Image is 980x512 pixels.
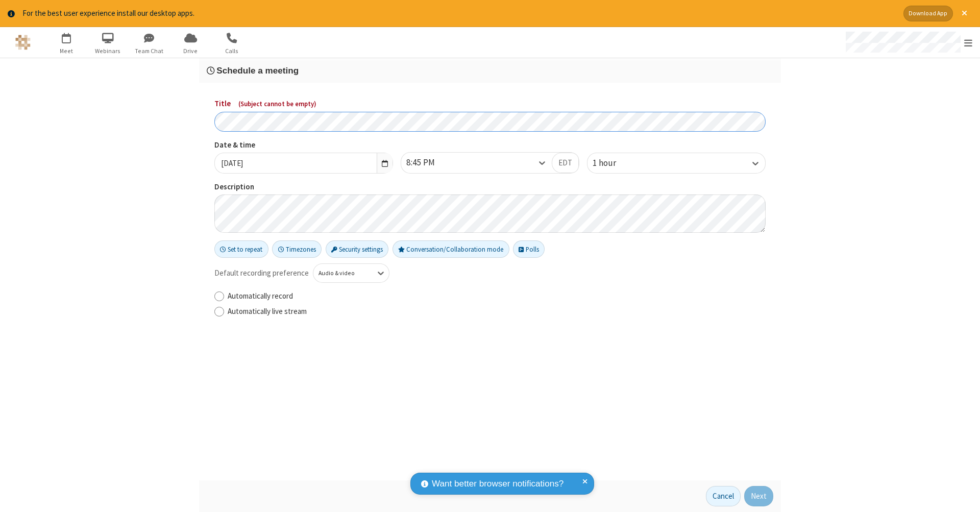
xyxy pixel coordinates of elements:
label: Date & time [214,139,393,151]
div: For the best user experience install our desktop apps. [22,8,896,19]
span: Drive [171,46,210,56]
label: Title [214,98,766,110]
span: Default recording preference [214,267,309,279]
span: Team Chat [130,46,168,56]
button: Set to repeat [214,240,268,258]
div: 1 hour [593,157,633,170]
span: Webinars [89,46,127,56]
button: Download App [903,6,953,21]
span: Meet [47,46,86,56]
button: Conversation/Collaboration mode [393,240,509,258]
button: EDT [552,153,579,173]
label: Automatically record [228,290,766,302]
span: Schedule a meeting [216,65,299,76]
div: 8:45 PM [406,156,452,169]
span: Want better browser notifications? [432,477,563,491]
label: Description [214,181,766,193]
button: Close alert [957,6,972,21]
button: Security settings [326,240,389,258]
div: Audio & video [318,269,367,278]
button: Next [744,486,773,506]
img: QA Selenium DO NOT DELETE OR CHANGE [15,35,31,50]
button: Timezones [272,240,322,258]
button: Polls [513,240,545,258]
label: Automatically live stream [228,306,766,318]
div: Open menu [836,27,980,58]
span: ( Subject cannot be empty ) [238,100,316,108]
button: Cancel [706,486,741,506]
span: Calls [213,46,251,56]
button: Logo [4,27,42,58]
